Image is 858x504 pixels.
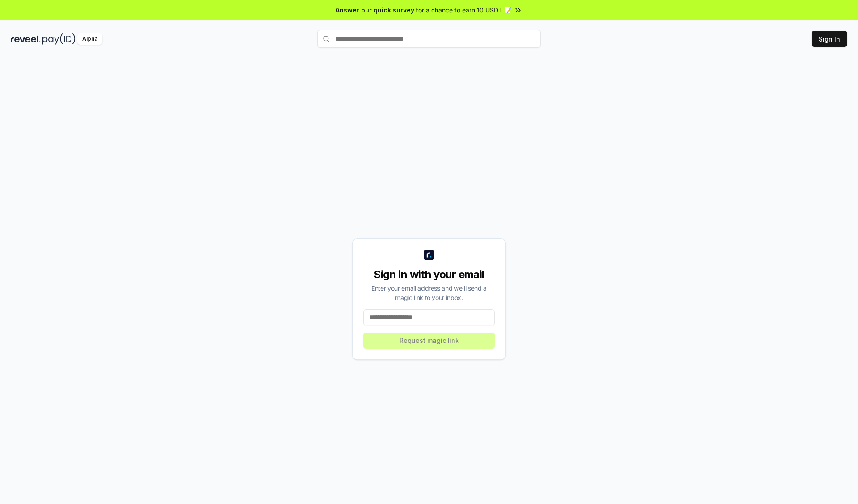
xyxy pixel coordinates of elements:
img: logo_small [424,250,434,260]
img: reveel_dark [11,33,41,45]
span: for a chance to earn 10 USDT 📝 [416,5,512,15]
div: Alpha [77,33,102,45]
div: Enter your email address and we’ll send a magic link to your inbox. [363,283,495,302]
img: pay_id [42,33,76,45]
span: Answer our quick survey [336,5,414,15]
button: Sign In [812,31,847,47]
div: Sign in with your email [363,267,495,282]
